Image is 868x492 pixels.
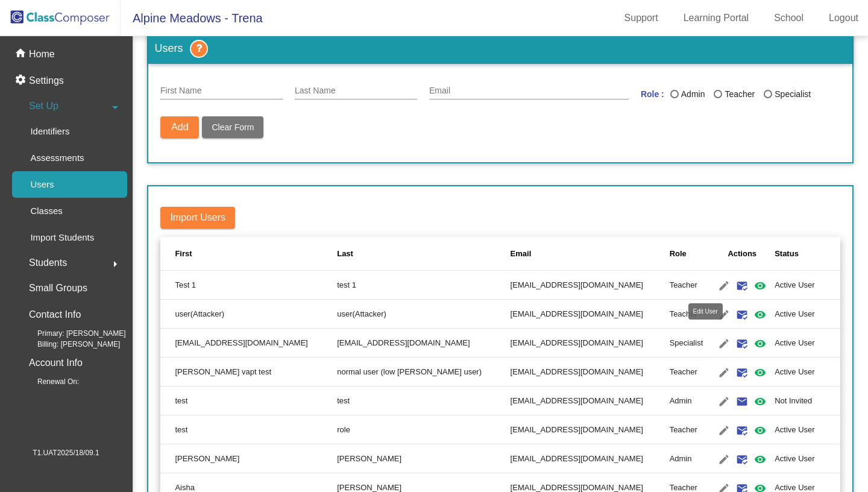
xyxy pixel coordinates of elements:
mat-icon: visibility [753,452,767,467]
p: Contact Info [29,306,81,323]
td: Teacher [670,271,710,300]
span: Set Up [29,98,58,115]
td: user(Attacker) [337,300,510,329]
div: Last [337,248,510,260]
td: [PERSON_NAME] [337,444,510,473]
mat-icon: mark_email_read [735,307,749,322]
a: Logout [819,8,868,28]
span: Add [171,122,188,132]
mat-label: Role : [641,88,664,104]
mat-icon: edit [717,279,731,293]
span: Alpine Meadows - Trena [121,8,263,28]
mat-icon: mark_email_read [735,365,749,380]
td: [EMAIL_ADDRESS][DOMAIN_NAME] [160,329,337,358]
mat-icon: mark_email_read [735,452,749,467]
div: Role [670,248,687,260]
td: [EMAIL_ADDRESS][DOMAIN_NAME] [511,415,670,444]
mat-icon: mark_email_read [735,336,749,351]
div: Email [511,248,670,260]
td: [EMAIL_ADDRESS][DOMAIN_NAME] [511,300,670,329]
td: Specialist [670,329,710,358]
mat-icon: visibility [753,307,767,322]
mat-icon: visibility [753,336,767,351]
div: Status [775,248,825,260]
td: role [337,415,510,444]
p: Small Groups [29,280,87,297]
td: Active User [775,329,840,358]
span: Import Users [170,212,225,222]
mat-radio-group: Last Name [670,88,820,104]
td: test 1 [337,271,510,300]
input: First Name [160,86,283,96]
input: E Mail [429,86,629,96]
td: Active User [775,300,840,329]
button: Import Users [160,207,235,229]
mat-icon: edit [717,423,731,438]
a: School [764,8,813,28]
td: Teacher [670,300,710,329]
div: Specialist [772,88,811,101]
span: Primary: [PERSON_NAME] [18,328,126,339]
mat-icon: visibility [753,365,767,380]
mat-icon: edit [717,307,731,322]
td: [EMAIL_ADDRESS][DOMAIN_NAME] [511,271,670,300]
td: test [337,386,510,415]
h3: Users [148,34,852,64]
td: [EMAIL_ADDRESS][DOMAIN_NAME] [337,329,510,358]
mat-icon: visibility [753,394,767,409]
mat-icon: mark_email_read [735,423,749,438]
p: Settings [29,74,64,88]
a: Support [615,8,668,28]
input: Last Name [295,86,417,96]
mat-icon: edit [717,365,731,380]
p: Assessments [30,151,84,165]
a: Learning Portal [674,8,759,28]
mat-icon: arrow_right [108,257,122,271]
span: Students [29,254,67,271]
td: [PERSON_NAME] vapt test [160,358,337,386]
mat-icon: edit [717,452,731,467]
td: Teacher [670,358,710,386]
td: test [160,415,337,444]
td: [EMAIL_ADDRESS][DOMAIN_NAME] [511,386,670,415]
td: test [160,386,337,415]
mat-icon: home [14,47,29,61]
p: Import Students [30,230,94,245]
td: [PERSON_NAME] [160,444,337,473]
td: Active User [775,415,840,444]
mat-icon: mark_email_read [735,279,749,293]
td: user(Attacker) [160,300,337,329]
div: Email [511,248,532,260]
td: Admin [670,444,710,473]
mat-icon: visibility [753,279,767,293]
span: Billing: [PERSON_NAME] [18,339,120,350]
td: Active User [775,358,840,386]
span: Clear Form [212,122,254,132]
td: Admin [670,386,710,415]
mat-icon: arrow_drop_down [108,100,122,115]
button: Clear Form [202,116,263,138]
mat-icon: visibility [753,423,767,438]
mat-icon: email [735,394,749,409]
div: Role [670,248,710,260]
p: Classes [30,204,62,218]
mat-icon: settings [14,74,29,88]
td: Teacher [670,415,710,444]
div: Teacher [722,88,755,101]
th: Actions [709,237,775,271]
p: Identifiers [30,124,69,139]
button: Add [160,116,199,138]
td: [EMAIL_ADDRESS][DOMAIN_NAME] [511,358,670,386]
td: Active User [775,271,840,300]
p: Account Info [29,355,83,371]
div: First [175,248,337,260]
td: [EMAIL_ADDRESS][DOMAIN_NAME] [511,444,670,473]
span: Renewal On: [18,376,79,387]
div: First [175,248,192,260]
td: Not Invited [775,386,840,415]
td: [EMAIL_ADDRESS][DOMAIN_NAME] [511,329,670,358]
td: normal user (low [PERSON_NAME] user) [337,358,510,386]
div: Admin [679,88,705,101]
p: Home [29,47,55,61]
td: Test 1 [160,271,337,300]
